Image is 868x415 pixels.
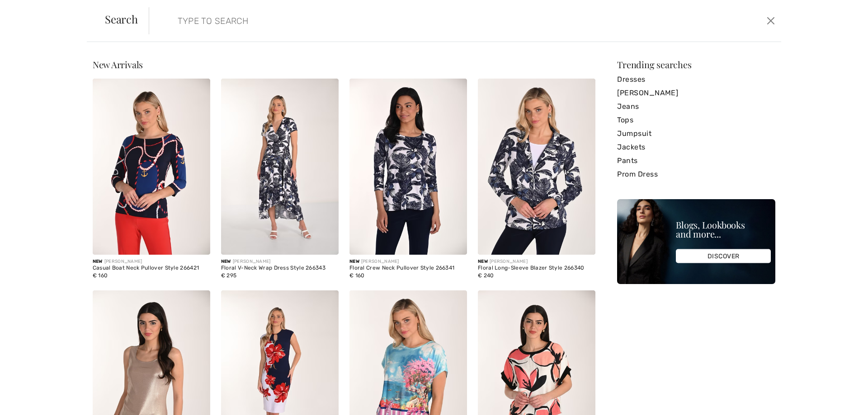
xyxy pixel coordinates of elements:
img: Floral Long-Sleeve Blazer Style 266340. Midnight/off white [478,79,595,255]
span: € 160 [349,272,365,279]
a: Dresses [617,73,775,86]
span: Help [20,6,39,14]
span: New [478,259,488,264]
img: Blogs, Lookbooks and more... [617,199,775,284]
div: [PERSON_NAME] [221,258,339,265]
span: € 295 [221,272,237,279]
span: New [349,259,359,264]
a: Jeans [617,100,775,113]
div: Floral Long-Sleeve Blazer Style 266340 [478,265,595,271]
img: Floral Crew Neck Pullover Style 266341. Midnight/off white [349,79,467,255]
button: Close [764,14,778,28]
span: € 160 [93,272,108,279]
span: Search [105,14,138,24]
input: TYPE TO SEARCH [171,7,616,34]
a: [PERSON_NAME] [617,86,775,100]
a: Jumpsuit [617,127,775,140]
a: Pants [617,154,775,168]
a: Tops [617,113,775,127]
div: Floral Crew Neck Pullover Style 266341 [349,265,467,271]
div: Blogs, Lookbooks and more... [676,220,771,238]
img: Casual Boat Neck Pullover Style 266421. Midnight/red [93,79,210,255]
div: [PERSON_NAME] [349,258,467,265]
img: Floral V-Neck Wrap Dress Style 266343. Midnight/off white [221,79,339,255]
span: New [221,259,231,264]
div: [PERSON_NAME] [478,258,595,265]
a: Prom Dress [617,168,775,181]
span: € 240 [478,272,494,279]
span: New [93,259,103,264]
div: Casual Boat Neck Pullover Style 266421 [93,265,210,271]
div: [PERSON_NAME] [93,258,210,265]
div: DISCOVER [676,249,771,263]
a: Jackets [617,140,775,154]
div: Trending searches [617,60,775,69]
div: Floral V-Neck Wrap Dress Style 266343 [221,265,339,271]
span: New Arrivals [93,58,143,70]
